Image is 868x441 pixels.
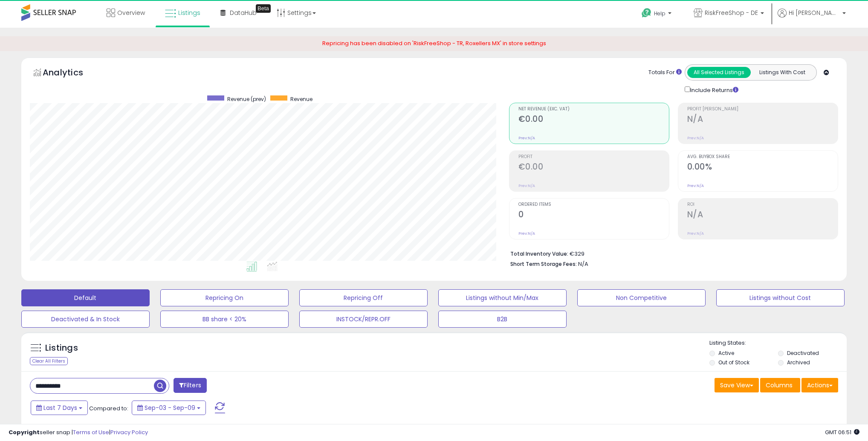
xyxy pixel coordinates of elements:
[227,95,266,103] span: Revenue (prev)
[518,183,535,188] small: Prev: N/A
[9,428,40,436] strong: Copyright
[687,183,704,188] small: Prev: N/A
[21,311,150,328] button: Deactivated & In Stock
[687,107,838,112] span: Profit [PERSON_NAME]
[687,162,838,173] h2: 0.00%
[687,135,704,141] small: Prev: N/A
[160,289,289,306] button: Repricing On
[787,349,819,357] label: Deactivated
[43,404,77,412] span: Last 7 Days
[438,289,567,306] button: Listings without Min/Max
[174,378,207,393] button: Filters
[825,428,859,436] span: 2025-09-17 06:51 GMT
[89,404,128,412] span: Compared to:
[132,401,206,415] button: Sep-03 - Sep-09
[518,231,535,236] small: Prev: N/A
[290,95,312,103] span: Revenue
[322,39,546,47] span: Repricing has been disabled on 'RiskFreeShop - TR, Roxellers MX' in store settings
[641,8,652,18] i: Get Help
[778,9,846,28] a: Hi [PERSON_NAME]
[43,66,100,81] h5: Analytics
[230,9,257,17] span: DataHub
[31,401,88,415] button: Last 7 Days
[766,381,793,389] span: Columns
[789,9,840,17] span: Hi [PERSON_NAME]
[510,250,568,257] b: Total Inventory Value:
[750,67,814,78] button: Listings With Cost
[178,9,200,17] span: Listings
[518,155,669,159] span: Profit
[117,9,145,17] span: Overview
[299,311,428,328] button: INSTOCK/REPR.OFF
[760,378,800,392] button: Columns
[718,359,749,366] label: Out of Stock
[687,210,838,221] h2: N/A
[687,155,838,159] span: Avg. Buybox Share
[687,231,704,236] small: Prev: N/A
[510,260,577,268] b: Short Term Storage Fees:
[110,428,148,436] a: Privacy Policy
[518,162,669,173] h2: €0.00
[705,9,758,17] span: RiskFreeShop - DE
[510,248,832,258] li: €329
[256,4,271,13] div: Tooltip anchor
[21,289,150,306] button: Default
[73,428,109,436] a: Terms of Use
[687,202,838,207] span: ROI
[715,378,759,392] button: Save View
[45,342,78,354] h5: Listings
[678,85,749,95] div: Include Returns
[635,1,680,28] a: Help
[770,423,838,431] div: Displaying 1 to 1 of 1 items
[716,289,845,306] button: Listings without Cost
[30,357,68,365] div: Clear All Filters
[160,311,289,328] button: BB share < 20%
[9,429,148,437] div: seller snap | |
[648,69,682,77] div: Totals For
[518,135,535,141] small: Prev: N/A
[518,202,669,207] span: Ordered Items
[518,114,669,126] h2: €0.00
[299,289,428,306] button: Repricing Off
[438,311,567,328] button: B2B
[578,260,588,268] span: N/A
[687,67,751,78] button: All Selected Listings
[687,114,838,126] h2: N/A
[801,378,838,392] button: Actions
[577,289,706,306] button: Non Competitive
[787,359,810,366] label: Archived
[145,404,195,412] span: Sep-03 - Sep-09
[518,210,669,221] h2: 0
[518,107,669,112] span: Net Revenue (Exc. VAT)
[718,349,734,357] label: Active
[709,339,847,347] p: Listing States:
[654,10,665,17] span: Help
